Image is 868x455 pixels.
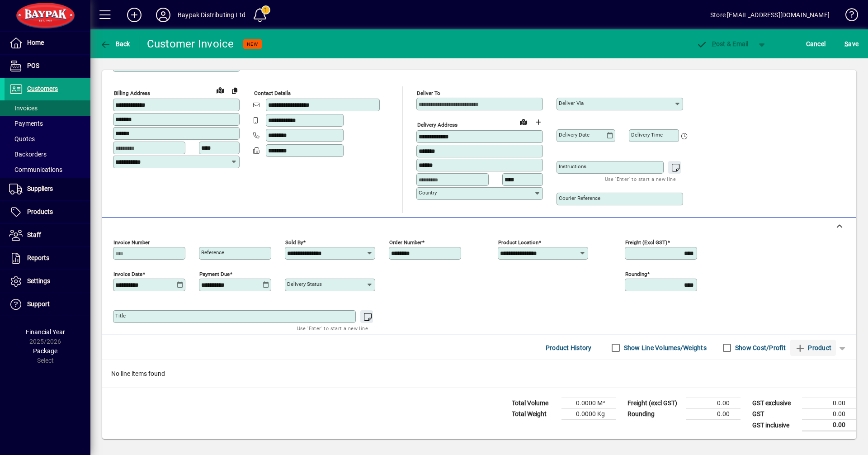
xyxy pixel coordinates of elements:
td: GST [748,409,802,420]
a: Suppliers [5,178,90,200]
app-page-header-button: Back [90,36,140,52]
span: Customers [27,85,58,92]
a: Knowledge Base [839,2,857,31]
td: Freight (excl GST) [623,398,686,409]
mat-label: Delivery date [559,132,590,138]
span: Product History [546,341,592,355]
td: Total Volume [507,398,561,409]
td: 0.00 [686,409,741,420]
div: Customer Invoice [147,37,234,51]
a: POS [5,55,90,77]
mat-label: Invoice date [113,271,142,277]
span: Backorders [9,151,47,158]
a: Settings [5,270,90,293]
mat-label: Country [419,190,437,196]
a: Support [5,293,90,316]
span: Financial Year [26,328,65,336]
mat-label: Sold by [285,239,303,246]
a: Staff [5,224,90,246]
mat-label: Deliver via [559,100,584,106]
mat-label: Deliver To [417,90,440,96]
span: Communications [9,166,62,173]
button: Choose address [531,115,545,129]
mat-label: Delivery time [631,132,663,138]
label: Show Cost/Profit [733,343,786,352]
a: Backorders [5,147,90,162]
mat-label: Courier Reference [559,195,600,201]
button: Product History [542,340,595,356]
mat-label: Rounding [625,271,647,277]
button: Cancel [804,36,828,52]
span: S [844,40,848,47]
button: Post & Email [692,36,753,52]
span: Products [27,208,53,215]
button: Add [120,7,149,23]
mat-label: Title [115,313,126,319]
a: Home [5,32,90,54]
button: Profile [149,7,178,23]
a: Products [5,201,90,223]
div: No line items found [102,360,856,388]
button: Save [842,36,861,52]
span: Staff [27,231,41,238]
td: 0.00 [802,409,856,420]
a: Communications [5,162,90,177]
mat-label: Invoice number [113,239,150,246]
td: Rounding [623,409,686,420]
span: Cancel [806,37,826,51]
span: ost & Email [696,40,749,47]
td: 0.00 [686,398,741,409]
a: Payments [5,116,90,131]
td: 0.00 [802,420,856,431]
td: 0.0000 Kg [561,409,616,420]
span: Back [100,40,130,47]
a: Invoices [5,100,90,116]
span: Quotes [9,135,35,142]
span: ave [844,37,859,51]
a: View on map [516,114,531,129]
mat-label: Instructions [559,163,586,170]
td: 0.0000 M³ [561,398,616,409]
span: Product [795,341,831,355]
span: Package [33,347,57,355]
span: Invoices [9,104,38,112]
div: Store [EMAIL_ADDRESS][DOMAIN_NAME] [710,8,830,22]
mat-hint: Use 'Enter' to start a new line [605,174,676,184]
mat-label: Order number [389,239,422,246]
span: Suppliers [27,185,53,192]
td: 0.00 [802,398,856,409]
mat-label: Payment due [199,271,230,277]
td: GST exclusive [748,398,802,409]
a: Quotes [5,131,90,147]
span: Settings [27,277,50,284]
mat-label: Reference [201,249,224,256]
span: Reports [27,254,49,261]
button: Product [790,340,836,356]
span: Payments [9,120,43,127]
button: Back [98,36,132,52]
a: View on map [213,83,227,97]
span: Home [27,39,44,46]
mat-label: Freight (excl GST) [625,239,667,246]
button: Copy to Delivery address [227,83,242,98]
mat-hint: Use 'Enter' to start a new line [297,323,368,333]
div: Baypak Distributing Ltd [178,8,245,22]
label: Show Line Volumes/Weights [622,343,707,352]
span: Support [27,300,50,308]
span: P [712,40,716,47]
a: Reports [5,247,90,270]
td: GST inclusive [748,420,802,431]
span: NEW [247,41,258,47]
span: POS [27,62,39,69]
mat-label: Delivery status [287,281,322,287]
mat-label: Product location [498,239,538,246]
td: Total Weight [507,409,561,420]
